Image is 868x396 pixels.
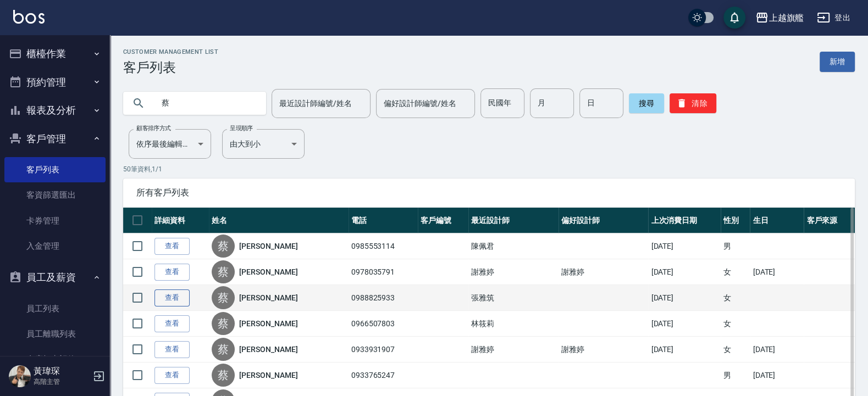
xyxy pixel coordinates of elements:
[559,208,649,233] th: 偏好設計師
[750,208,804,233] th: 生日
[239,318,297,329] a: [PERSON_NAME]
[721,208,750,233] th: 性別
[670,93,716,113] button: 清除
[468,311,559,337] td: 林筱莉
[4,233,106,259] a: 入金管理
[648,259,721,285] td: [DATE]
[349,208,418,233] th: 電話
[154,367,190,384] a: 查看
[123,164,855,174] p: 50 筆資料, 1 / 1
[154,341,190,358] a: 查看
[751,7,808,29] button: 上越旗艦
[209,208,349,233] th: 姓名
[349,362,418,388] td: 0933765247
[34,377,90,387] p: 高階主管
[4,68,106,97] button: 預約管理
[212,312,235,335] div: 蔡
[239,292,297,303] a: [PERSON_NAME]
[136,187,842,198] span: 所有客戶列表
[154,264,190,281] a: 查看
[154,315,190,332] a: 查看
[230,124,253,132] label: 呈現順序
[349,259,418,285] td: 0978035791
[34,366,90,377] h5: 黃瑋琛
[212,260,235,283] div: 蔡
[750,362,804,388] td: [DATE]
[212,364,235,387] div: 蔡
[4,96,106,125] button: 報表及分析
[9,365,31,387] img: Person
[212,338,235,361] div: 蔡
[812,8,855,28] button: 登出
[648,285,721,311] td: [DATE]
[4,208,106,233] a: 卡券管理
[239,370,297,381] a: [PERSON_NAME]
[154,88,257,118] input: 搜尋關鍵字
[820,52,855,72] a: 新增
[648,233,721,259] td: [DATE]
[136,124,171,132] label: 顧客排序方式
[721,259,750,285] td: 女
[13,10,45,24] img: Logo
[721,285,750,311] td: 女
[239,241,297,252] a: [PERSON_NAME]
[721,337,750,362] td: 女
[129,129,211,159] div: 依序最後編輯時間
[750,259,804,285] td: [DATE]
[769,11,804,25] div: 上越旗艦
[152,208,209,233] th: 詳細資料
[559,337,649,362] td: 謝雅婷
[4,157,106,182] a: 客戶列表
[723,7,745,29] button: save
[212,286,235,309] div: 蔡
[222,129,305,159] div: 由大到小
[349,233,418,259] td: 0985553114
[4,347,106,372] a: 全店打卡記錄
[154,238,190,255] a: 查看
[468,233,559,259] td: 陳佩君
[123,48,218,55] h2: Customer Management List
[721,362,750,388] td: 男
[4,182,106,208] a: 客資篩選匯出
[212,235,235,258] div: 蔡
[349,285,418,311] td: 0988825933
[648,337,721,362] td: [DATE]
[721,233,750,259] td: 男
[468,259,559,285] td: 謝雅婷
[4,125,106,153] button: 客戶管理
[418,208,469,233] th: 客戶編號
[468,208,559,233] th: 最近設計師
[239,344,297,355] a: [PERSON_NAME]
[721,311,750,337] td: 女
[239,266,297,277] a: [PERSON_NAME]
[648,208,721,233] th: 上次消費日期
[648,311,721,337] td: [DATE]
[804,208,855,233] th: 客戶來源
[629,93,664,113] button: 搜尋
[468,337,559,362] td: 謝雅婷
[4,40,106,68] button: 櫃檯作業
[4,296,106,321] a: 員工列表
[349,311,418,337] td: 0966507803
[123,60,218,75] h3: 客戶列表
[349,337,418,362] td: 0933931907
[750,337,804,362] td: [DATE]
[4,263,106,292] button: 員工及薪資
[468,285,559,311] td: 張雅筑
[4,321,106,347] a: 員工離職列表
[559,259,649,285] td: 謝雅婷
[154,289,190,306] a: 查看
